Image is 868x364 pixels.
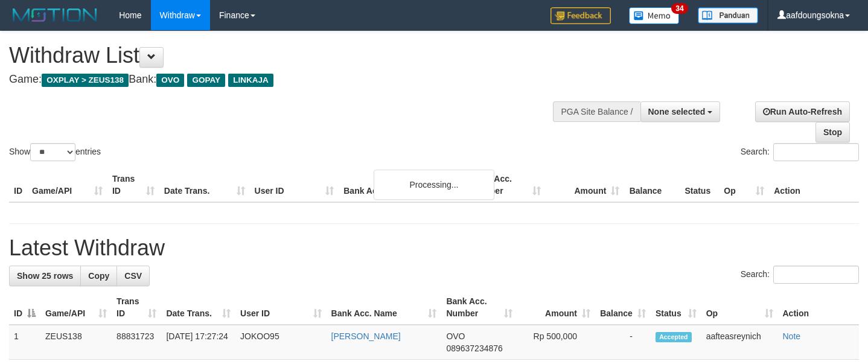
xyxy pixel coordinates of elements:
span: OXPLAY > ZEUS138 [42,74,129,87]
span: None selected [648,107,706,117]
span: LINKAJA [228,74,273,87]
h4: Game: Bank: [9,74,567,86]
img: panduan.png [698,7,758,24]
th: Status [680,168,719,202]
th: Op: activate to sort column ascending [701,290,778,325]
a: Note [783,331,801,341]
td: 1 [9,325,40,360]
th: Game/API [27,168,107,202]
input: Search: [773,266,859,284]
th: ID: activate to sort column descending [9,290,40,325]
th: Date Trans.: activate to sort column ascending [161,290,235,325]
th: Status: activate to sort column ascending [651,290,701,325]
th: Bank Acc. Number [467,168,546,202]
th: Bank Acc. Name [339,168,466,202]
img: MOTION_logo.png [9,6,101,24]
div: PGA Site Balance / [553,101,640,122]
a: Run Auto-Refresh [755,101,850,122]
div: Processing... [374,170,494,200]
h1: Withdraw List [9,43,567,68]
td: Rp 500,000 [517,325,595,360]
span: Accepted [656,332,692,342]
span: OVO [156,74,184,87]
a: Show 25 rows [9,266,81,286]
td: aafteasreynich [701,325,778,360]
span: 34 [671,3,688,14]
th: Trans ID: activate to sort column ascending [112,290,161,325]
span: OVO [446,331,465,341]
h1: Latest Withdraw [9,236,859,260]
span: Copy [88,271,109,281]
span: GOPAY [187,74,225,87]
th: Amount: activate to sort column ascending [517,290,595,325]
input: Search: [773,143,859,161]
td: - [595,325,651,360]
a: [PERSON_NAME] [331,331,401,341]
th: Bank Acc. Number: activate to sort column ascending [441,290,517,325]
td: 88831723 [112,325,161,360]
td: ZEUS138 [40,325,112,360]
span: CSV [124,271,142,281]
th: Trans ID [107,168,159,202]
th: User ID [250,168,339,202]
td: JOKOO95 [235,325,326,360]
th: Action [778,290,860,325]
th: Bank Acc. Name: activate to sort column ascending [327,290,442,325]
a: CSV [116,266,150,286]
th: Action [769,168,859,202]
a: Stop [815,122,850,142]
span: Show 25 rows [17,271,73,281]
img: Button%20Memo.svg [629,7,680,24]
th: Date Trans. [159,168,250,202]
label: Show entries [9,143,101,161]
a: Copy [80,266,117,286]
td: [DATE] 17:27:24 [161,325,235,360]
label: Search: [741,266,859,284]
label: Search: [741,143,859,161]
select: Showentries [30,143,75,161]
th: User ID: activate to sort column ascending [235,290,326,325]
img: Feedback.jpg [550,7,611,24]
th: Amount [546,168,625,202]
th: Op [719,168,769,202]
th: ID [9,168,27,202]
th: Balance [624,168,680,202]
th: Balance: activate to sort column ascending [595,290,651,325]
th: Game/API: activate to sort column ascending [40,290,112,325]
span: Copy 089637234876 to clipboard [446,343,502,353]
button: None selected [640,101,721,122]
